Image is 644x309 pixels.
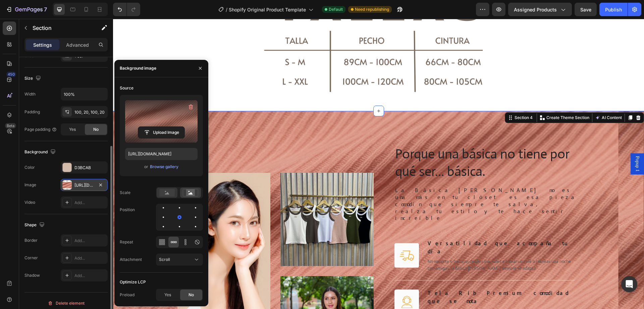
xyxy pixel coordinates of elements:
[315,221,461,237] p: Versatilidad que acompaña tu día
[120,65,156,71] div: Background image
[93,126,99,132] span: No
[315,289,461,296] p: Ligera, flexible y transpirable, para que te sientas cómoda y segura todo el día.
[48,299,85,307] div: Delete element
[113,19,644,309] iframe: Design area
[281,271,306,295] img: Alt Image
[69,126,76,132] span: Yes
[74,200,106,206] div: Add...
[167,154,261,247] img: gempages_581676568724636428-b1355273-f0ef-4eee-81ae-56243f8b4cec.png
[74,238,106,244] div: Add...
[120,190,130,196] div: Scale
[120,207,135,213] div: Position
[24,182,36,188] div: Image
[159,257,170,262] span: Scroll
[24,74,42,83] div: Size
[64,154,158,308] img: gempages_581676568724636428-0832c689-f789-42d4-a02a-e442257e1616.png
[24,126,57,132] div: Page padding
[79,40,107,44] div: Palabras clave
[24,272,40,278] div: Shadow
[580,7,591,12] span: Save
[74,255,106,261] div: Add...
[282,168,466,203] p: La Básica [PERSON_NAME] no es una más en tu clóset: es esa pieza comodín que siempre te salva, re...
[164,292,171,298] span: Yes
[24,237,38,243] div: Border
[189,292,194,298] span: No
[150,163,179,170] button: Browse gallery
[120,239,133,245] div: Repeat
[11,17,16,23] img: website_grey.svg
[24,221,46,230] div: Shape
[156,254,203,266] button: Scroll
[3,3,50,16] button: 7
[24,255,38,261] div: Corner
[74,165,106,171] div: D3BCAB
[281,224,306,249] img: Alt Image
[599,3,628,16] button: Publish
[514,6,557,13] span: Assigned Products
[24,298,108,309] button: Delete element
[621,276,637,292] div: Open Intercom Messenger
[24,148,57,157] div: Background
[226,6,227,13] span: /
[315,270,461,286] p: Tela Rib Premium: comodidad que se nota
[521,137,528,153] span: Popup 1
[24,91,36,97] div: Width
[5,123,16,128] div: Beta
[71,39,77,44] img: tab_keywords_by_traffic_grey.svg
[508,3,572,16] button: Assigned Products
[120,257,142,263] div: Attachment
[315,239,461,253] p: No importa si trabajas desde casa, sales a tomar un café o planeas una noche con amigas: la Básic...
[113,3,140,16] div: Undo/Redo
[24,199,35,205] div: Video
[66,41,89,48] p: Advanced
[28,39,33,44] img: tab_domain_overview_orange.svg
[33,41,52,48] p: Settings
[19,11,33,16] div: v 4.0.25
[433,96,476,102] p: Create Theme Section
[138,126,185,139] button: Upload Image
[120,292,135,298] div: Preload
[35,40,51,44] div: Dominio
[144,163,148,171] span: or
[229,6,306,13] span: Shopify Original Product Template
[575,3,597,16] button: Save
[74,109,106,115] div: 100, 20, 100, 20
[24,109,40,115] div: Padding
[74,182,94,188] div: [URL][DOMAIN_NAME]
[400,96,421,102] div: Section 4
[125,148,198,160] input: https://example.com/image.jpg
[605,6,622,13] div: Publish
[120,85,133,91] div: Source
[33,24,88,32] p: Section
[61,88,107,100] input: Auto
[17,17,75,23] div: Dominio: [DOMAIN_NAME]
[44,5,47,13] p: 7
[6,72,16,77] div: 450
[24,164,35,170] div: Color
[281,126,467,162] h2: Porque una básica no tiene por qué ser… básica.
[150,164,178,170] div: Browse gallery
[481,95,510,103] button: AI Content
[11,11,16,16] img: logo_orange.svg
[355,6,389,12] span: Need republishing
[74,273,106,279] div: Add...
[329,6,343,12] span: Default
[120,279,146,285] div: Optimize LCP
